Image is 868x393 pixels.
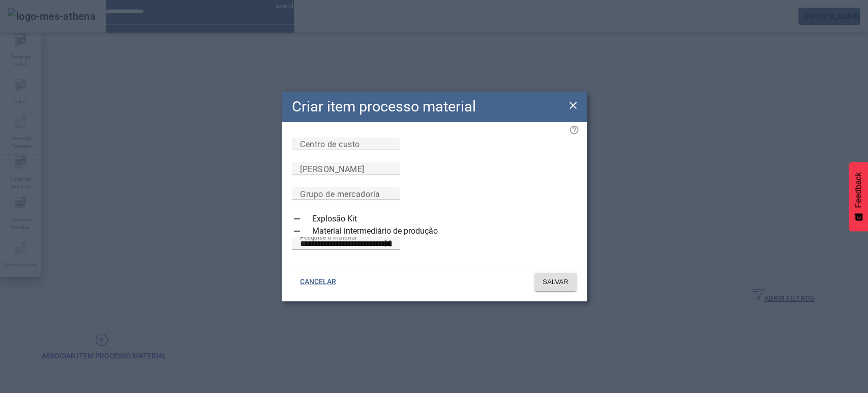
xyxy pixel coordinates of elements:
[300,238,392,250] input: Number
[300,189,380,199] mat-label: Grupo de mercadoria
[310,213,357,225] label: Explosão Kit
[534,273,577,291] button: SALVAR
[310,225,438,237] label: Material intermediário de produção
[300,164,365,174] mat-label: [PERSON_NAME]
[543,277,568,287] span: SALVAR
[300,234,356,241] mat-label: Pesquise o material
[849,162,868,231] button: Feedback - Mostrar pesquisa
[854,172,863,208] span: Feedback
[300,139,360,149] mat-label: Centro de custo
[292,273,344,291] button: CANCELAR
[300,277,336,287] span: CANCELAR
[292,96,476,118] h2: Criar item processo material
